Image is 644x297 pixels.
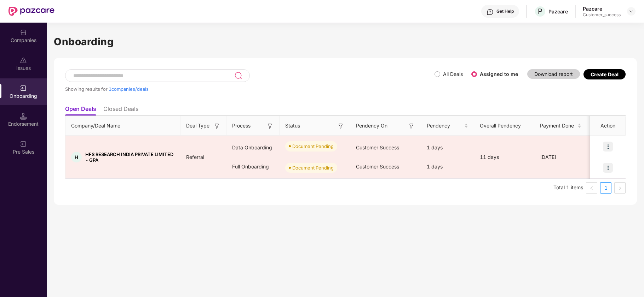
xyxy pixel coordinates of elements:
[487,8,494,16] img: svg+xml;base64,PHN2ZyBpZD0iSGVscC0zMngzMiIgeG1sbnM9Imh0dHA6Ly93d3cudzMub3JnLzIwMDAvc3ZnIiB3aWR0aD...
[8,7,54,16] img: New Pazcare Logo
[496,8,514,14] div: Get Help
[527,69,580,79] button: Download report
[583,12,621,18] div: Customer_success
[421,157,474,176] div: 1 days
[614,182,626,194] li: Next Page
[474,153,534,161] div: 11 days
[213,123,220,130] img: svg+xml;base64,PHN2ZyB3aWR0aD0iMTYiIGhlaWdodD0iMTYiIHZpZXdCb3g9IjAgMCAxNiAxNiIgZmlsbD0ibm9uZSIgeG...
[474,116,534,136] th: Overall Pendency
[583,5,621,12] div: Pazcare
[356,164,399,170] span: Customer Success
[590,116,626,136] th: Action
[180,154,210,160] span: Referral
[226,157,280,176] div: Full Onboarding
[534,116,587,136] th: Payment Done
[421,138,474,157] div: 1 days
[600,182,611,194] li: 1
[20,113,27,120] img: svg+xml;base64,PHN2ZyB3aWR0aD0iMTQuNSIgaGVpZ2h0PSIxNC41IiB2aWV3Qm94PSIwIDAgMTYgMTYiIGZpbGw9Im5vbm...
[534,153,587,161] div: [DATE]
[103,105,138,115] li: Closed Deals
[443,71,463,77] label: All Deals
[20,85,27,92] img: svg+xml;base64,PHN2ZyB3aWR0aD0iMjAiIGhlaWdodD0iMjAiIHZpZXdCb3g9IjAgMCAyMCAyMCIgZmlsbD0ibm9uZSIgeG...
[603,142,613,152] img: icon
[548,8,568,15] div: Pazcare
[408,123,415,130] img: svg+xml;base64,PHN2ZyB3aWR0aD0iMTYiIGhlaWdodD0iMTYiIHZpZXdCb3g9IjAgMCAxNiAxNiIgZmlsbD0ibm9uZSIgeG...
[590,186,594,190] span: left
[226,138,280,157] div: Data Onboarding
[54,34,637,49] h1: Onboarding
[65,105,96,115] li: Open Deals
[85,152,175,163] span: HFS RESEARCH INDIA PRIVATE LIMITED - GPA
[234,71,242,80] img: svg+xml;base64,PHN2ZyB3aWR0aD0iMjQiIGhlaWdodD0iMjUiIHZpZXdCb3g9IjAgMCAyNCAyNSIgZmlsbD0ibm9uZSIgeG...
[232,122,251,130] span: Process
[587,154,619,160] span: ₹32,300
[20,57,27,64] img: svg+xml;base64,PHN2ZyBpZD0iSXNzdWVzX2Rpc2FibGVkIiB4bWxucz0iaHR0cDovL3d3dy53My5vcmcvMjAwMC9zdmciIH...
[20,29,27,36] img: svg+xml;base64,PHN2ZyBpZD0iQ29tcGFuaWVzIiB4bWxucz0iaHR0cDovL3d3dy53My5vcmcvMjAwMC9zdmciIHdpZHRoPS...
[285,122,300,130] span: Status
[71,152,82,162] div: H
[586,182,597,194] li: Previous Page
[600,183,611,193] a: 1
[618,186,622,190] span: right
[587,116,633,136] th: Premium Paid
[614,182,626,194] button: right
[603,163,613,173] img: icon
[421,116,474,136] th: Pendency
[266,123,274,130] img: svg+xml;base64,PHN2ZyB3aWR0aD0iMTYiIGhlaWdodD0iMTYiIHZpZXdCb3g9IjAgMCAxNiAxNiIgZmlsbD0ibm9uZSIgeG...
[186,122,209,130] span: Deal Type
[356,144,399,150] span: Customer Success
[292,164,334,171] div: Document Pending
[292,143,334,150] div: Document Pending
[109,86,149,92] span: 1 companies/deals
[538,7,542,16] span: P
[356,122,387,130] span: Pendency On
[337,123,344,130] img: svg+xml;base64,PHN2ZyB3aWR0aD0iMTYiIGhlaWdodD0iMTYiIHZpZXdCb3g9IjAgMCAxNiAxNiIgZmlsbD0ibm9uZSIgeG...
[553,182,583,194] li: Total 1 items
[586,182,597,194] button: left
[65,86,435,92] div: Showing results for
[20,141,27,148] img: svg+xml;base64,PHN2ZyB3aWR0aD0iMjAiIGhlaWdodD0iMjAiIHZpZXdCb3g9IjAgMCAyMCAyMCIgZmlsbD0ibm9uZSIgeG...
[480,71,518,77] label: Assigned to me
[427,122,463,130] span: Pendency
[591,71,619,77] div: Create Deal
[628,8,634,14] img: svg+xml;base64,PHN2ZyBpZD0iRHJvcGRvd24tMzJ4MzIiIHhtbG5zPSJodHRwOi8vd3d3LnczLm9yZy8yMDAwL3N2ZyIgd2...
[540,122,576,130] span: Payment Done
[65,116,180,136] th: Company/Deal Name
